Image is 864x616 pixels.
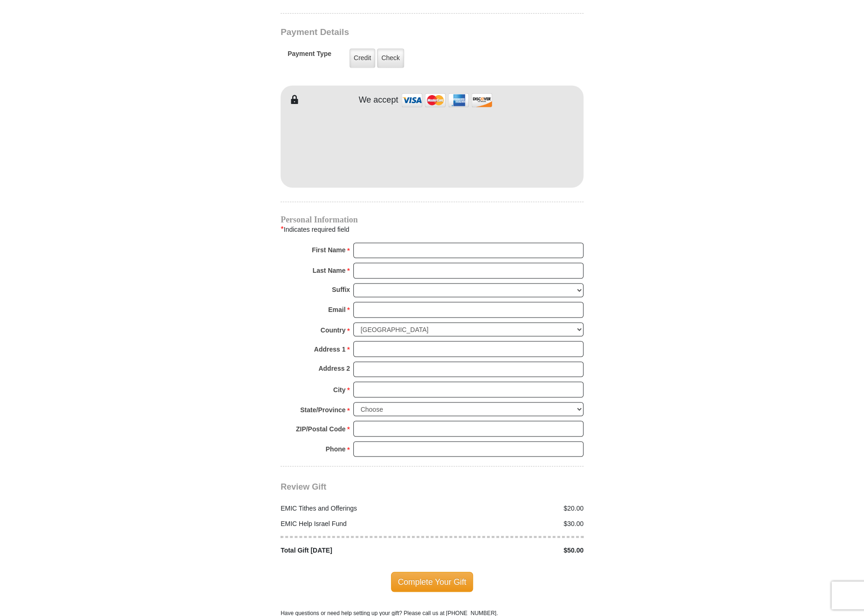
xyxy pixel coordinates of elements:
strong: Email [328,304,345,317]
h4: We accept [359,96,398,106]
strong: State/Province [300,403,345,416]
div: Indicates required field [281,224,583,236]
span: Review Gift [281,482,326,491]
strong: Country [321,324,346,337]
img: credit cards accepted [400,90,494,111]
strong: ZIP/Postal Code [296,422,346,436]
strong: Last Name [313,264,346,277]
strong: First Name [312,244,345,257]
h4: Personal Information [281,216,583,224]
label: Credit [350,49,375,68]
div: $50.00 [432,546,589,555]
span: Complete Your Gift [391,572,473,592]
label: Check [377,49,404,68]
div: $30.00 [432,519,589,529]
h3: Payment Details [281,28,518,38]
strong: Phone [326,443,346,456]
strong: Suffix [332,284,350,297]
strong: City [333,383,345,396]
div: Total Gift [DATE] [276,546,432,555]
div: EMIC Tithes and Offerings [276,504,432,513]
strong: Address 2 [318,362,350,375]
div: EMIC Help Israel Fund [276,519,432,529]
h5: Payment Type [288,50,331,63]
div: $20.00 [432,504,589,513]
strong: Address 1 [314,343,346,356]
